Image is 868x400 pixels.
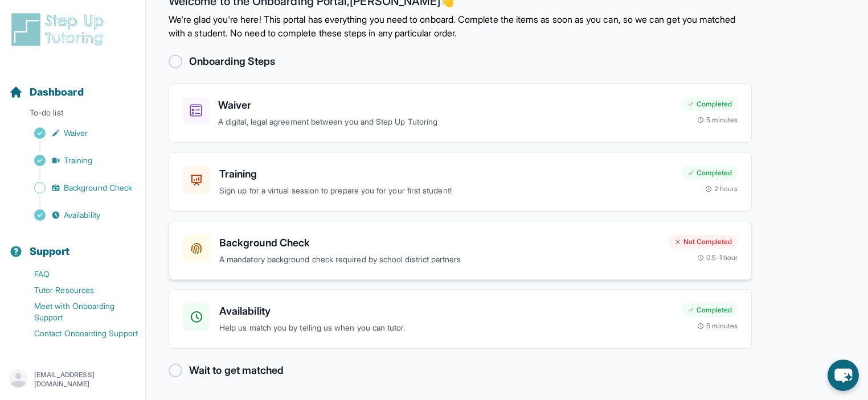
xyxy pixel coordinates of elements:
[64,209,100,221] span: Availability
[9,325,145,341] a: Contact Onboarding Support
[682,303,738,317] div: Completed
[219,303,673,319] h3: Availability
[9,207,145,223] a: Availability
[697,321,738,331] div: 5 minutes
[219,321,673,335] p: Help us match you by telling us when you can tutor.
[189,362,284,378] h2: Wait to get matched
[218,97,673,113] h3: Waiver
[169,13,752,40] p: We're glad you're here! This portal has everything you need to onboard. Complete the items as soo...
[169,289,752,349] a: AvailabilityHelp us match you by telling us when you can tutor.Completed5 minutes
[5,66,141,105] button: Dashboard
[219,184,673,197] p: Sign up for a virtual session to prepare you for your first student!
[669,235,738,249] div: Not Completed
[705,184,738,193] div: 2 hours
[64,155,93,166] span: Training
[9,282,145,298] a: Tutor Resources
[9,298,145,325] a: Meet with Onboarding Support
[5,225,141,264] button: Support
[5,107,141,123] p: To-do list
[219,235,660,251] h3: Background Check
[697,116,738,125] div: 5 minutes
[64,127,88,139] span: Waiver
[828,360,859,391] button: chat-button
[169,221,752,281] a: Background CheckA mandatory background check required by school district partnersNot Completed0.5...
[34,370,136,389] p: [EMAIL_ADDRESS][DOMAIN_NAME]
[169,83,752,143] a: WaiverA digital, legal agreement between you and Step Up TutoringCompleted5 minutes
[189,53,275,69] h2: Onboarding Steps
[218,116,673,129] p: A digital, legal agreement between you and Step Up Tutoring
[169,152,752,212] a: TrainingSign up for a virtual session to prepare you for your first student!Completed2 hours
[682,166,738,180] div: Completed
[9,84,84,100] a: Dashboard
[30,244,70,259] span: Support
[9,152,145,168] a: Training
[9,266,145,282] a: FAQ
[64,182,132,193] span: Background Check
[219,166,673,182] h3: Training
[30,84,84,100] span: Dashboard
[219,253,660,266] p: A mandatory background check required by school district partners
[9,369,136,390] button: [EMAIL_ADDRESS][DOMAIN_NAME]
[9,11,110,48] img: logo
[697,253,738,262] div: 0.5-1 hour
[9,180,145,196] a: Background Check
[9,125,145,141] a: Waiver
[682,97,738,111] div: Completed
